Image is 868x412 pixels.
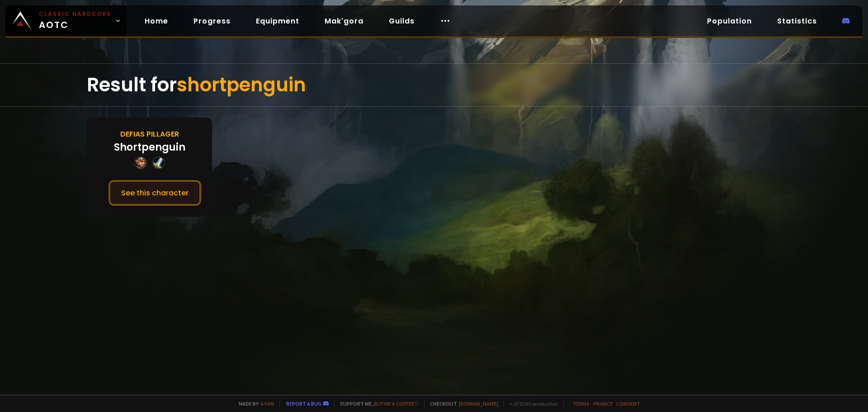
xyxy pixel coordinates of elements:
[593,400,613,407] a: Privacy
[87,64,781,106] div: Result for
[770,12,824,30] a: Statistics
[137,12,175,30] a: Home
[700,12,759,30] a: Population
[424,400,498,407] span: Checkout
[504,400,558,407] span: v. d752d5 - production
[317,12,371,30] a: Mak'gora
[334,400,419,407] span: Support me,
[39,10,111,32] span: AOTC
[616,400,640,407] a: Consent
[573,400,590,407] a: Terms
[459,400,498,407] a: [DOMAIN_NAME]
[120,128,179,140] div: Defias Pillager
[260,400,274,407] a: a fan
[374,400,419,407] a: Buy me a coffee
[249,12,307,30] a: Equipment
[108,180,201,206] button: See this character
[177,71,306,98] span: shortpenguin
[186,12,238,30] a: Progress
[382,12,422,30] a: Guilds
[39,10,111,18] small: Classic Hardcore
[5,5,127,36] a: Classic HardcoreAOTC
[233,400,274,407] span: Made by
[114,140,185,155] div: Shortpenguin
[286,400,321,407] a: Report a bug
